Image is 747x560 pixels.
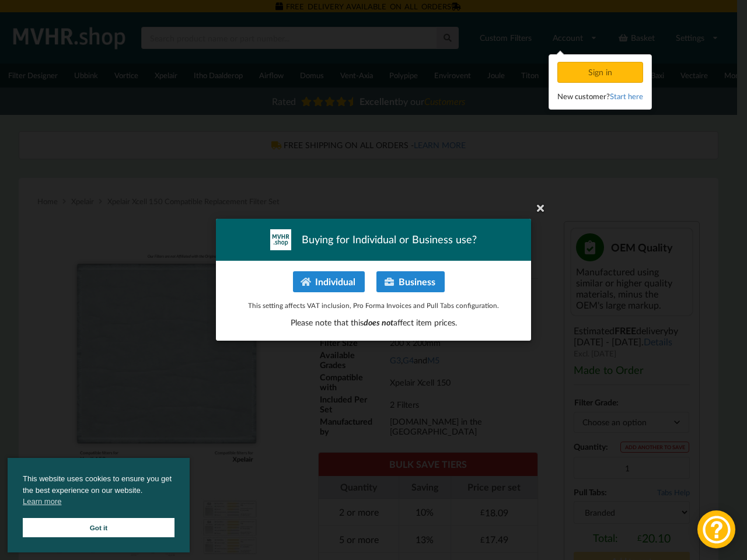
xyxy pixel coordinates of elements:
div: New customer? [557,90,643,102]
a: Got it cookie [23,518,174,537]
button: Individual [293,271,365,292]
a: cookies - Learn more [23,496,61,508]
a: Sign in [557,67,645,77]
p: This setting affects VAT inclusion, Pro Forma Invoices and Pull Tabs configuration. [228,300,519,310]
div: Sign in [557,62,643,83]
span: does not [364,318,393,328]
span: Buying for Individual or Business use? [302,233,477,247]
div: cookieconsent [8,458,190,552]
p: Please note that this affect item prices. [228,317,519,329]
a: Start here [610,92,643,101]
button: Business [376,271,445,292]
span: This website uses cookies to ensure you get the best experience on our website. [23,473,174,510]
img: mvhr-inverted.png [270,229,291,250]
